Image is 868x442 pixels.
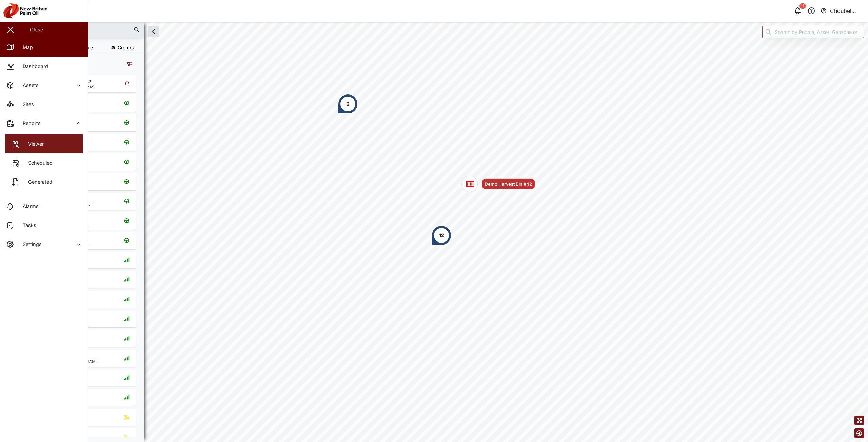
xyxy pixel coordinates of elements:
[485,181,532,187] div: Demo Harvest Bin #42
[22,22,868,442] canvas: Map
[18,44,33,51] div: Map
[439,232,444,239] div: 12
[338,94,358,114] div: Map marker
[118,45,134,50] span: Groups
[18,240,42,248] div: Settings
[18,120,41,127] div: Reports
[18,101,34,108] div: Sites
[18,203,39,210] div: Alarms
[431,225,452,246] div: Map marker
[820,6,863,16] button: Choubel Lamera
[18,63,48,70] div: Dashboard
[830,7,862,15] div: Choubel Lamera
[23,159,53,167] div: Scheduled
[762,26,864,38] input: Search by People, Asset, Geozone or Place
[799,3,806,9] div: 11
[5,172,83,191] a: Generated
[18,82,39,89] div: Assets
[461,176,535,192] div: Map marker
[5,134,83,153] a: Viewer
[30,26,43,34] div: Close
[5,153,83,172] a: Scheduled
[23,178,52,186] div: Generated
[347,100,350,108] div: 2
[18,222,36,229] div: Tasks
[23,140,44,148] div: Viewer
[3,3,92,18] img: Main Logo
